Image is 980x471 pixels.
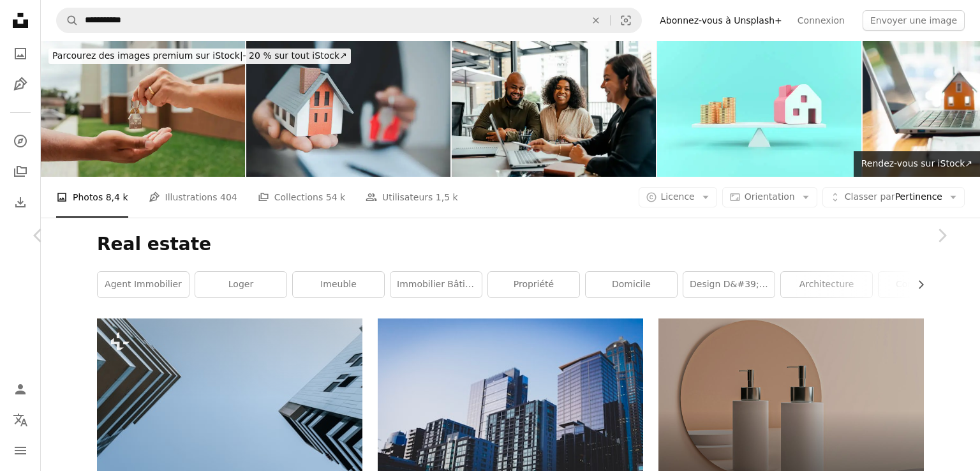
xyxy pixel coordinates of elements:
a: Rendez-vous sur iStock↗ [854,151,980,177]
button: Menu [8,438,33,463]
img: Home et Golden Coins Stack à l’échelle [657,41,861,177]
a: Agent immobilier [98,272,189,297]
span: Classer par [845,191,895,202]
a: Illustrations [8,71,33,97]
button: Effacer [582,8,610,33]
a: Immeuble de grande hauteur aux murs de verre blanc et bleu [378,390,643,401]
a: Utilisateurs 1,5 k [366,177,458,218]
span: Orientation [745,191,795,202]
h1: Real estate [97,233,924,256]
button: Langue [8,407,33,433]
a: Collections [8,159,33,184]
img: Détail des mains d’un agent immobilier remettant les clés [41,41,245,177]
a: Connexion / S’inscrire [8,377,33,402]
button: Rechercher sur Unsplash [57,8,78,33]
a: Connexion [790,10,852,31]
button: Classer parPertinence [822,187,965,207]
span: Rendez-vous sur iStock ↗ [861,158,972,168]
button: Recherche de visuels [611,8,641,33]
a: domicile [586,272,677,297]
button: Licence [639,187,717,207]
span: Licence [661,191,695,202]
form: Rechercher des visuels sur tout le site [56,8,642,33]
a: Explorer [8,128,33,154]
span: Pertinence [845,191,942,204]
a: Abonnez-vous à Unsplash+ [652,10,790,31]
a: propriété [488,272,579,297]
a: Parcourez des images premium sur iStock|- 20 % sur tout iStock↗ [41,41,359,71]
a: imeuble [293,272,384,297]
button: Orientation [722,187,817,207]
span: 1,5 k [436,190,458,204]
a: construction [879,272,970,297]
span: 54 k [326,190,345,204]
img: Les courtiers de ventes à la maison offrent des ventes à la maison, maison modèle sur la réceptio... [246,41,450,177]
a: design d&#39;intérieur [683,272,775,297]
a: Collections 54 k [258,177,345,218]
a: Illustrations 404 [149,177,237,218]
a: Immobilier Bâtiment [390,272,482,297]
span: 404 [220,190,237,204]
a: architecture [781,272,872,297]
a: Photos [8,41,33,66]
a: loger [195,272,286,297]
img: Couple talking to real estate agent in office [452,41,656,177]
a: Suivant [903,174,980,297]
div: - 20 % sur tout iStock ↗ [48,49,351,64]
span: Parcourez des images premium sur iStock | [52,50,243,61]
button: Envoyer une image [863,10,965,31]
